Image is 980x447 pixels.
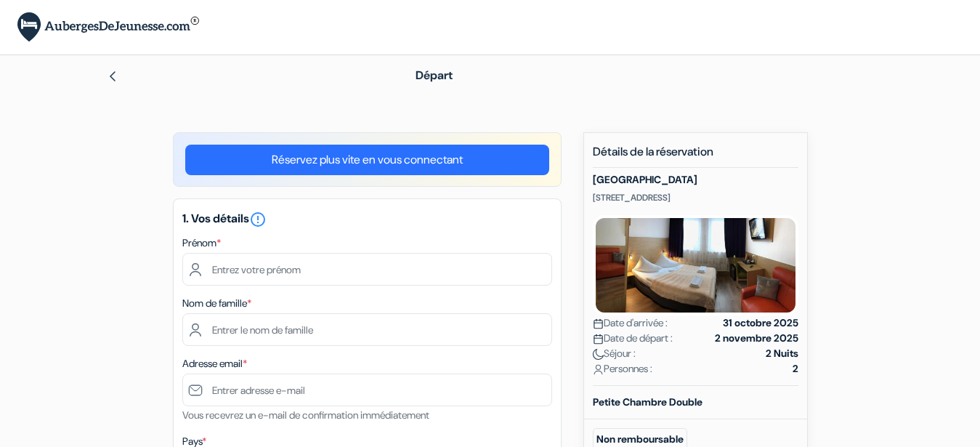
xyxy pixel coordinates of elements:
[593,318,604,329] img: calendar.svg
[593,145,798,168] h5: Détails de la réservation
[593,395,702,408] b: Petite Chambre Double
[593,334,604,345] img: calendar.svg
[182,235,221,251] label: Prénom
[182,356,247,371] label: Adresse email
[185,145,549,175] a: Réservez plus vite en vous connectant
[182,408,429,422] small: Vous recevrez un e-mail de confirmation immédiatement
[17,12,199,42] img: AubergesDeJeunesse.com
[766,346,798,361] strong: 2 Nuits
[793,361,798,376] strong: 2
[249,211,267,226] a: error_outline
[593,331,673,346] span: Date de départ :
[723,315,798,331] strong: 31 octobre 2025
[593,315,668,331] span: Date d'arrivée :
[182,211,552,228] h5: 1. Vos détails
[593,349,604,360] img: moon.svg
[593,364,604,375] img: user_icon.svg
[593,174,798,186] h5: [GEOGRAPHIC_DATA]
[416,68,453,83] span: Départ
[182,313,552,346] input: Entrer le nom de famille
[593,346,636,361] span: Séjour :
[107,71,118,82] img: left_arrow.svg
[182,253,552,286] input: Entrez votre prénom
[593,361,652,376] span: Personnes :
[249,211,267,228] i: error_outline
[182,296,251,311] label: Nom de famille
[715,331,798,346] strong: 2 novembre 2025
[593,192,798,204] p: [STREET_ADDRESS]
[182,374,552,406] input: Entrer adresse e-mail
